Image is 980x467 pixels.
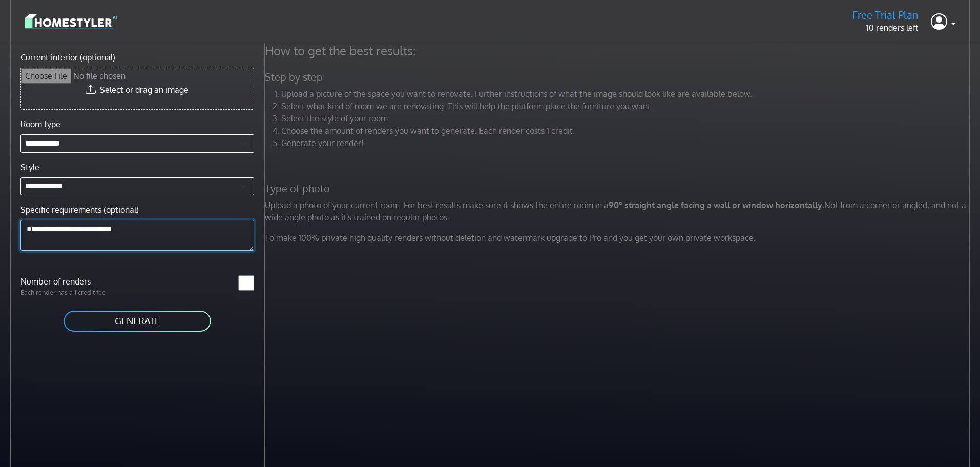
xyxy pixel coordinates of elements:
h5: Free Trial Plan [852,9,919,22]
h5: Type of photo [259,182,979,195]
label: Current interior (optional) [20,51,115,64]
li: Choose the amount of renders you want to generate. Each render costs 1 credit. [281,125,973,137]
p: Each render has a 1 credit fee [14,288,137,297]
label: Specific requirements (optional) [20,204,139,216]
label: Style [20,161,39,173]
h4: How to get the best results: [259,43,979,58]
p: To make 100% private high quality renders without deletion and watermark upgrade to Pro and you g... [259,232,979,244]
h5: Step by step [259,71,979,84]
label: Room type [20,118,60,130]
label: Number of renders [14,275,137,288]
li: Upload a picture of the space you want to renovate. Further instructions of what the image should... [281,88,973,100]
li: Select the style of your room. [281,112,973,125]
strong: 90° straight angle facing a wall or window horizontally. [609,200,824,210]
img: logo-3de290ba35641baa71223ecac5eacb59cb85b4c7fdf211dc9aaecaaee71ea2f8.svg [25,12,117,30]
p: Upload a photo of your current room. For best results make sure it shows the entire room in a Not... [259,199,979,224]
li: Select what kind of room we are renovating. This will help the platform place the furniture you w... [281,100,973,112]
p: 10 renders left [852,22,919,34]
li: Generate your render! [281,137,973,149]
button: GENERATE [62,310,212,333]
